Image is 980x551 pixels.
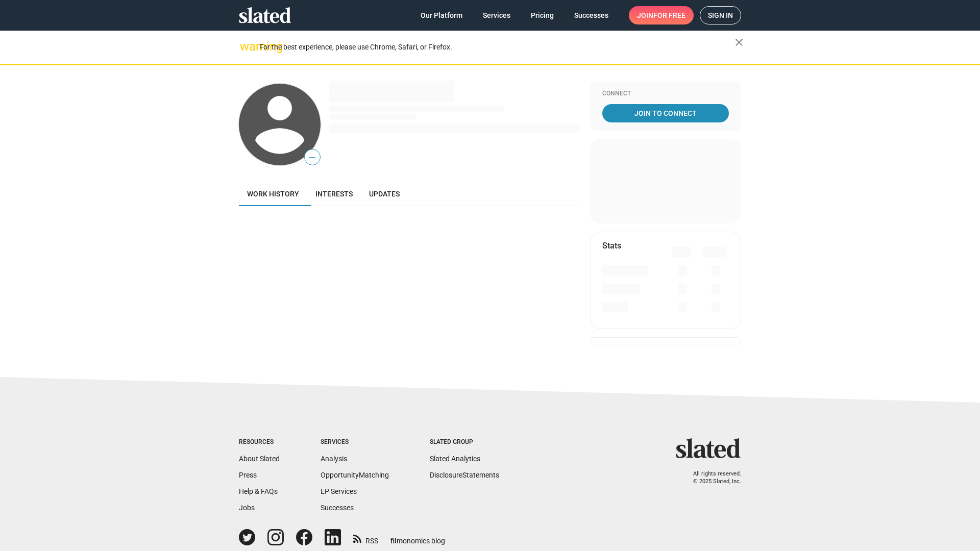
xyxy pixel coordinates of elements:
a: Pricing [523,6,562,24]
span: Join [637,6,685,24]
span: Updates [369,190,400,198]
a: Work history [239,182,307,206]
a: OpportunityMatching [321,471,389,479]
a: Our Platform [412,6,471,24]
span: Sign in [708,7,733,24]
a: Joinfor free [629,6,694,24]
span: Services [483,6,510,24]
a: Successes [321,504,354,512]
a: Jobs [239,504,255,512]
span: for free [653,6,685,24]
span: Pricing [531,6,554,24]
mat-icon: close [733,36,745,48]
a: DisclosureStatements [430,471,499,479]
span: film [390,537,403,545]
a: filmonomics blog [390,528,445,546]
a: Successes [566,6,617,24]
div: Services [321,438,389,446]
a: Analysis [321,455,347,463]
a: EP Services [321,487,357,495]
a: Interests [307,182,361,206]
mat-card-title: Stats [602,240,621,251]
a: Join To Connect [602,104,729,122]
a: Updates [361,182,408,206]
a: About Slated [239,455,280,463]
span: Work history [247,190,299,198]
span: Interests [315,190,353,198]
span: Successes [574,6,608,24]
a: RSS [353,530,378,546]
a: Services [475,6,519,24]
a: Slated Analytics [430,455,480,463]
p: All rights reserved. © 2025 Slated, Inc. [682,470,741,485]
span: Our Platform [421,6,462,24]
div: For the best experience, please use Chrome, Safari, or Firefox. [259,40,735,54]
div: Connect [602,90,729,98]
div: Resources [239,438,280,446]
a: Help & FAQs [239,487,278,495]
mat-icon: warning [240,40,252,53]
a: Press [239,471,257,479]
div: Slated Group [430,438,499,446]
span: — [305,151,320,164]
a: Sign in [700,6,741,24]
span: Join To Connect [604,104,727,122]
